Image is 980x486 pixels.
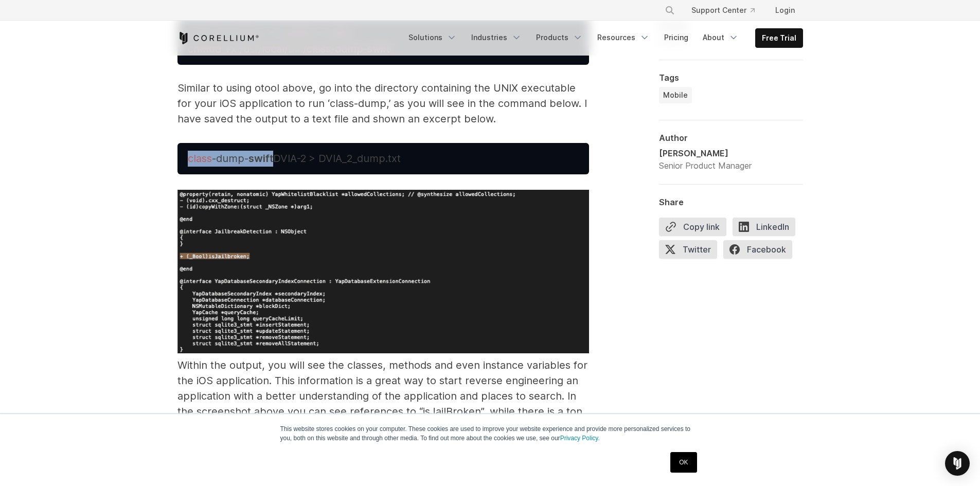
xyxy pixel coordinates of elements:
div: Navigation Menu [402,28,803,48]
span: class [188,152,212,165]
a: Corellium Home [177,32,259,44]
span: Facebook [723,240,792,259]
span: Mobile [663,90,688,100]
a: OK [670,452,697,473]
a: Industries [465,28,528,47]
a: Products [530,28,589,47]
strong: swift [248,152,273,165]
span: Twitter [659,240,717,259]
a: LinkedIn [733,218,801,240]
a: Pricing [658,28,694,47]
button: Search [661,1,679,20]
p: Similar to using otool above, go into the directory containing the UNIX executable for your iOS a... [177,80,589,127]
a: Privacy Policy. [560,435,600,442]
p: This website stores cookies on your computer. These cookies are used to improve your website expe... [280,424,700,443]
span: LinkedIn [733,218,795,236]
a: Resources [591,28,656,47]
a: Solutions [402,28,463,47]
div: [PERSON_NAME] [659,147,752,159]
div: Navigation Menu [652,1,803,20]
div: Share [659,197,803,207]
a: Twitter [659,240,723,263]
img: image-png-Feb-23-2023-04-26-28-6484-PM.png [177,190,589,353]
div: Senior Product Manager [659,159,752,172]
div: Author [659,133,803,143]
a: Mobile [659,87,692,103]
a: Support Center [683,1,763,20]
button: Copy link [659,218,726,236]
a: About [697,28,745,47]
div: Open Intercom Messenger [945,451,970,476]
span: -dump- DVIA-2 > DVIA_2_dump.txt [212,152,401,165]
a: Login [767,1,803,20]
div: Tags [659,73,803,83]
a: Free Trial [756,29,803,47]
a: Facebook [723,240,798,263]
